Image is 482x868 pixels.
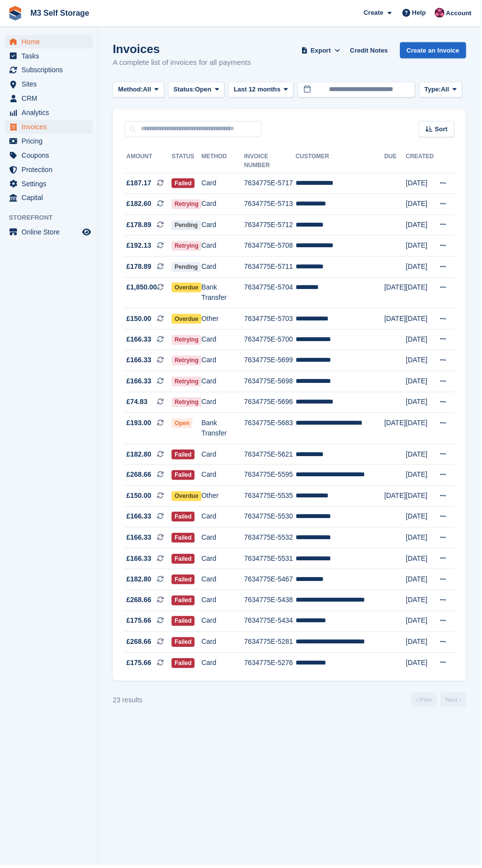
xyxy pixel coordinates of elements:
td: Other [202,310,245,331]
td: Card [202,258,245,279]
th: Amount [125,149,172,174]
a: menu [5,63,93,77]
span: Storefront [9,214,98,224]
span: Failed [172,535,195,545]
td: [DATE] [407,445,435,466]
a: menu [5,149,93,163]
span: Subscriptions [22,63,81,77]
span: £182.80 [127,451,152,461]
a: Create an Invoice [401,42,468,58]
td: [DATE] [407,215,435,236]
td: Card [202,508,245,529]
span: Sort [436,125,449,135]
span: Tasks [22,49,81,63]
span: Pricing [22,135,81,148]
span: £178.89 [127,221,152,231]
a: Next [442,695,468,710]
span: Last 12 months [235,85,281,95]
span: Help [414,8,427,18]
td: 7634775E-5703 [245,310,297,331]
nav: Page [411,695,470,710]
span: Status: [174,85,196,95]
span: Failed [172,179,195,189]
td: [DATE] [407,330,435,351]
td: [DATE] [407,258,435,279]
td: 7634775E-5708 [245,236,297,258]
span: £1,850.00 [127,283,157,293]
td: Card [202,373,245,394]
span: Coupons [22,149,81,163]
td: [DATE] [407,278,435,310]
span: Sites [22,78,81,91]
span: £175.66 [127,660,152,670]
td: [DATE] [407,592,435,613]
td: 7634775E-5700 [245,330,297,351]
span: £166.33 [127,377,152,388]
a: menu [5,177,93,191]
span: £166.33 [127,336,152,346]
a: menu [5,106,93,120]
td: Card [202,466,245,488]
td: Card [202,445,245,466]
td: Card [202,393,245,414]
td: [DATE] [407,310,435,331]
td: 7634775E-5713 [245,195,297,216]
th: Method [202,149,245,174]
img: Nick Jones [436,8,446,18]
td: 7634775E-5717 [245,174,297,195]
span: Failed [172,472,195,482]
span: Failed [172,451,195,461]
span: £178.89 [127,262,152,273]
a: menu [5,92,93,106]
a: menu [5,192,93,205]
td: 7634775E-5683 [245,414,297,446]
span: Type: [426,85,443,95]
span: £187.17 [127,178,152,189]
td: [DATE] [407,613,435,634]
a: M3 Self Storage [27,5,93,21]
td: [DATE] [407,195,435,216]
span: Create [365,8,385,18]
a: menu [5,135,93,148]
span: Capital [22,192,81,205]
button: Method: All [113,82,165,98]
span: £166.33 [127,356,152,367]
td: 7634775E-5276 [245,655,297,675]
td: 7634775E-5531 [245,550,297,571]
span: Failed [172,577,195,586]
a: menu [5,78,93,91]
td: 7634775E-5434 [245,613,297,634]
span: Settings [22,177,81,191]
th: Invoice Number [245,149,297,174]
td: [DATE] [407,414,435,446]
span: £268.66 [127,471,152,482]
span: Retrying [172,399,202,408]
button: Last 12 months [229,82,295,98]
td: [DATE] [407,174,435,195]
span: Failed [172,618,195,628]
td: Bank Transfer [202,414,245,446]
td: [DATE] [386,414,407,446]
th: Due [386,149,407,174]
span: Open [196,85,212,95]
td: [DATE] [407,571,435,592]
td: [DATE] [407,508,435,529]
span: Invoices [22,120,81,134]
span: Failed [172,639,195,649]
span: All [443,85,451,95]
button: Type: All [421,82,464,98]
span: Home [22,35,81,49]
span: Retrying [172,336,202,346]
th: Customer [297,149,386,174]
td: Card [202,634,245,655]
td: 7634775E-5467 [245,571,297,592]
td: Card [202,195,245,216]
td: Card [202,571,245,592]
span: £166.33 [127,555,152,566]
span: Export [312,46,332,56]
span: Failed [172,556,195,566]
td: 7634775E-5712 [245,215,297,236]
span: £74.83 [127,398,148,408]
span: Protection [22,163,81,177]
span: £182.80 [127,576,152,586]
